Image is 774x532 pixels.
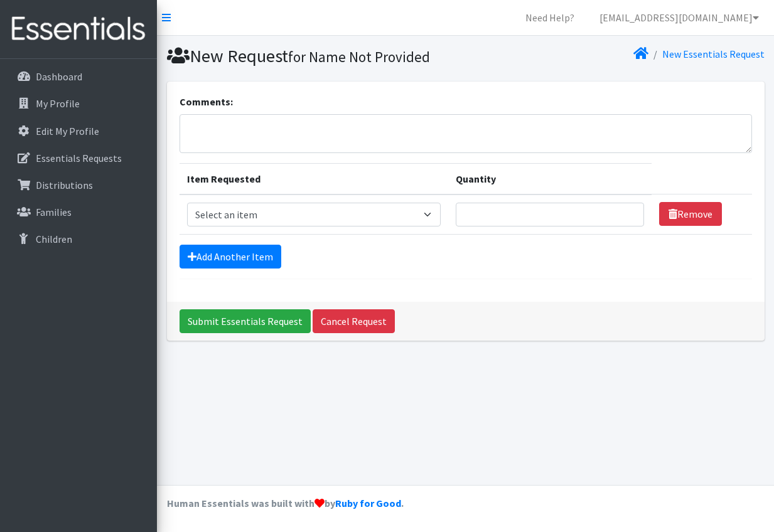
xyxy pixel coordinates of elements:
th: Item Requested [180,163,448,194]
h1: New Request [167,45,461,67]
label: Comments: [180,94,233,109]
p: Essentials Requests [36,152,122,164]
a: Families [5,199,152,225]
p: Edit My Profile [36,125,99,137]
p: Dashboard [36,70,82,83]
a: New Essentials Request [662,48,765,60]
a: Distributions [5,173,152,198]
input: Submit Essentials Request [180,309,311,333]
a: Cancel Request [313,309,395,333]
th: Quantity [448,163,652,194]
a: Essentials Requests [5,146,152,171]
a: Remove [659,202,722,226]
a: Need Help? [515,5,584,30]
a: My Profile [5,91,152,116]
a: Dashboard [5,64,152,89]
p: My Profile [36,97,80,110]
p: Distributions [36,179,93,191]
p: Families [36,206,72,218]
a: [EMAIL_ADDRESS][DOMAIN_NAME] [589,5,769,30]
strong: Human Essentials was built with by . [167,497,404,509]
a: Edit My Profile [5,119,152,144]
img: HumanEssentials [5,8,152,50]
p: Children [36,233,72,245]
small: for Name Not Provided [288,48,430,66]
a: Ruby for Good [335,497,401,509]
a: Children [5,226,152,252]
a: Add Another Item [180,245,281,269]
